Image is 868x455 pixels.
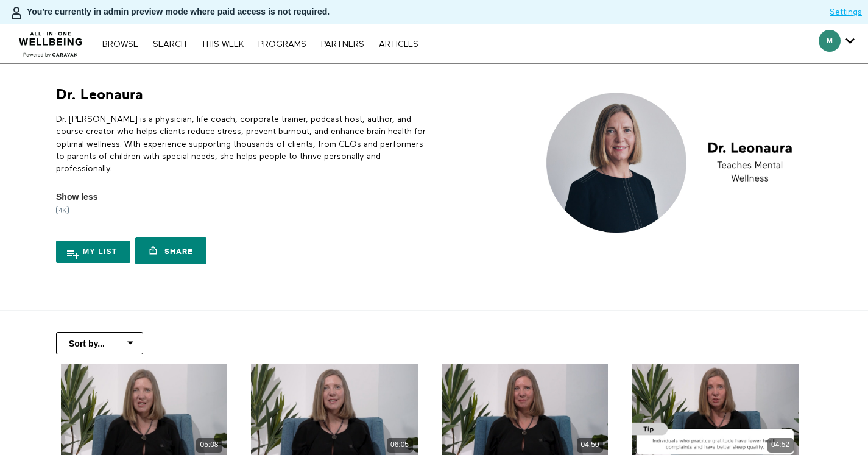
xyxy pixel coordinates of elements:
[9,5,24,20] img: person-bdfc0eaa9744423c596e6e1c01710c89950b1dff7c83b5d61d716cfd8139584f.svg
[195,40,250,49] a: THIS WEEK
[810,24,864,63] div: Secondary
[56,206,69,214] img: 4K badge
[315,40,370,49] a: PARTNERS
[373,40,425,49] a: ARTICLES
[147,40,192,49] a: Search
[196,438,222,452] div: 05:08
[577,438,603,452] div: 04:50
[56,241,130,263] button: My list
[135,237,206,264] a: Share
[536,85,812,241] img: Dr. Leonaura
[252,40,312,49] a: PROGRAMS
[96,40,144,49] a: Browse
[14,23,88,59] img: CARAVAN
[96,38,424,50] nav: Primary
[56,85,143,104] h1: Dr. Leonaura
[56,113,429,175] p: Dr. [PERSON_NAME] is a physician, life coach, corporate trainer, podcast host, author, and course...
[56,191,97,203] span: Show less
[830,6,862,18] a: Settings
[767,438,794,452] div: 04:52
[387,438,413,452] div: 06:05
